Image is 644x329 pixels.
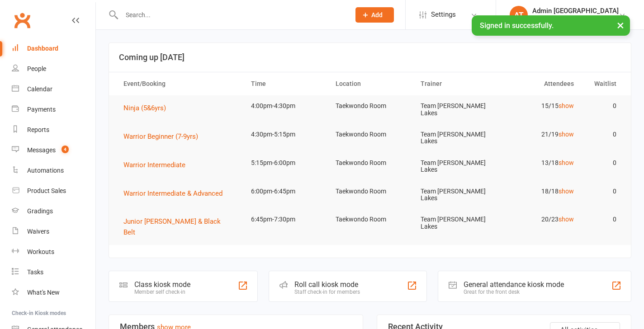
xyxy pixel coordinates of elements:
span: Warrior Intermediate [123,161,185,169]
span: Warrior Beginner (7-9yrs) [123,132,198,141]
div: Tasks [27,268,43,276]
a: show [559,131,574,138]
div: General attendance kiosk mode [464,280,564,289]
td: 13/18 [497,152,582,174]
a: show [559,159,574,166]
button: Ninja (5&6yrs) [123,103,172,113]
div: Great for the front desk [464,289,564,295]
td: 18/18 [497,181,582,202]
div: Roll call kiosk mode [294,280,360,289]
td: 21/19 [497,124,582,145]
td: 15/15 [497,95,582,117]
td: 6:45pm-7:30pm [243,209,328,230]
td: 4:00pm-4:30pm [243,95,328,117]
td: 5:15pm-6:00pm [243,152,328,174]
td: 0 [582,124,625,145]
a: Calendar [12,79,95,99]
div: People [27,65,46,72]
div: Gradings [27,207,53,215]
a: show [559,188,574,195]
td: Team [PERSON_NAME] Lakes [412,209,497,237]
td: 20/23 [497,209,582,230]
td: Taekwondo Room [327,124,412,145]
div: Admin [GEOGRAPHIC_DATA] [532,7,619,15]
a: Dashboard [12,38,95,59]
a: Messages 4 [12,140,95,160]
button: Junior [PERSON_NAME] & Black Belt [123,216,235,238]
a: show [559,216,574,223]
div: Team [PERSON_NAME] Lakes [532,15,619,23]
th: Event/Booking [115,72,243,95]
th: Time [243,72,328,95]
h3: Coming up [DATE] [119,53,621,62]
th: Waitlist [582,72,625,95]
a: Gradings [12,201,95,221]
button: Warrior Intermediate [123,160,192,170]
button: × [612,15,629,35]
a: Clubworx [11,9,33,32]
div: Payments [27,106,56,113]
td: Team [PERSON_NAME] Lakes [412,181,497,209]
a: show [559,102,574,109]
span: Settings [431,5,456,25]
th: Trainer [412,72,497,95]
button: Add [355,7,394,23]
td: 6:00pm-6:45pm [243,181,328,202]
td: Taekwondo Room [327,181,412,202]
td: Taekwondo Room [327,152,412,174]
div: What's New [27,289,60,296]
div: Waivers [27,228,49,235]
div: Member self check-in [134,289,190,295]
div: AT [510,6,528,24]
td: Taekwondo Room [327,209,412,230]
button: Warrior Intermediate & Advanced [123,188,229,199]
div: Calendar [27,85,52,93]
input: Search... [119,9,344,21]
div: Staff check-in for members [294,289,360,295]
div: Dashboard [27,45,58,52]
td: 0 [582,95,625,117]
a: Workouts [12,242,95,262]
div: Product Sales [27,187,66,194]
a: Product Sales [12,181,95,201]
span: Signed in successfully. [480,21,554,30]
div: Class kiosk mode [134,280,190,289]
a: Payments [12,99,95,120]
a: Tasks [12,262,95,282]
span: 4 [62,146,69,153]
th: Attendees [497,72,582,95]
div: Messages [27,146,56,154]
td: Team [PERSON_NAME] Lakes [412,95,497,124]
th: Location [327,72,412,95]
a: What's New [12,282,95,303]
div: Automations [27,167,64,174]
span: Warrior Intermediate & Advanced [123,189,223,197]
a: Automations [12,160,95,181]
div: Reports [27,126,49,133]
span: Add [371,11,383,19]
span: Junior [PERSON_NAME] & Black Belt [123,217,221,236]
td: Taekwondo Room [327,95,412,117]
td: 0 [582,181,625,202]
td: Team [PERSON_NAME] Lakes [412,124,497,152]
div: Workouts [27,248,54,255]
a: People [12,59,95,79]
span: Ninja (5&6yrs) [123,104,166,112]
a: Waivers [12,221,95,242]
td: 0 [582,152,625,174]
td: 4:30pm-5:15pm [243,124,328,145]
td: 0 [582,209,625,230]
button: Warrior Beginner (7-9yrs) [123,131,204,142]
a: Reports [12,120,95,140]
td: Team [PERSON_NAME] Lakes [412,152,497,181]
